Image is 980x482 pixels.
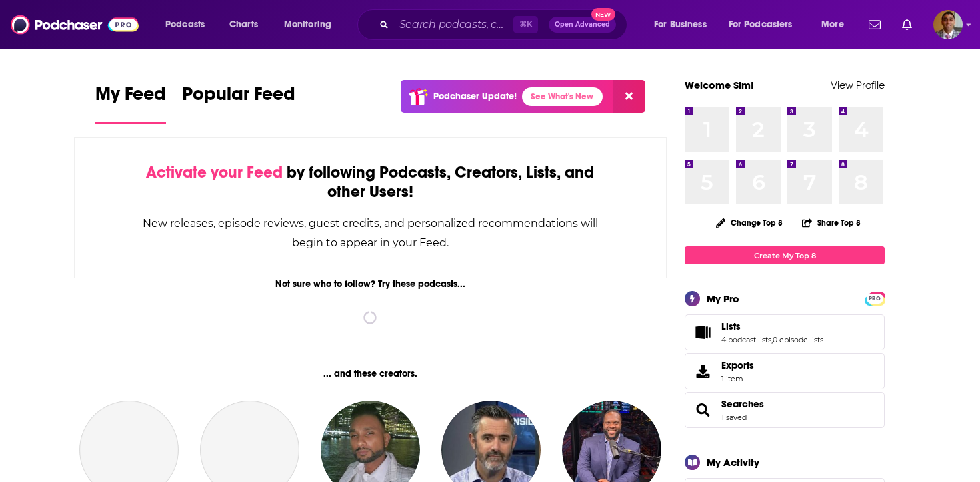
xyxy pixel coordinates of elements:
span: Monitoring [284,15,331,34]
button: Open AdvancedNew [549,17,616,33]
button: open menu [812,14,861,35]
span: Exports [721,359,754,371]
img: Podchaser - Follow, Share and Rate Podcasts [11,12,139,37]
span: Exports [689,362,716,381]
a: 0 episode lists [773,335,823,344]
a: 1 saved [721,413,747,422]
span: For Business [654,15,707,34]
input: Search podcasts, credits, & more... [394,14,513,35]
span: Lists [721,320,741,332]
a: 4 podcast lists [721,335,771,344]
span: Open Advanced [555,21,610,28]
a: Welcome Sim! [685,79,754,91]
div: New releases, episode reviews, guest credits, and personalized recommendations will begin to appe... [141,214,599,252]
div: Not sure who to follow? Try these podcasts... [74,278,667,290]
img: User Profile [933,10,963,39]
div: My Pro [707,292,739,305]
div: ... and these creators. [74,368,667,379]
span: Activate your Feed [146,162,283,182]
a: View Profile [831,79,885,91]
span: More [821,15,844,34]
p: Podchaser Update! [433,91,517,102]
div: by following Podcasts, Creators, Lists, and other Users! [141,163,599,202]
a: Lists [721,320,823,332]
a: Show notifications dropdown [863,13,886,36]
button: open menu [156,14,222,35]
span: ⌘ K [513,16,538,33]
div: Search podcasts, credits, & more... [370,9,640,40]
button: open menu [720,14,812,35]
button: Change Top 8 [708,214,791,231]
button: Share Top 8 [801,210,861,236]
a: Searches [721,398,764,410]
span: PRO [867,294,883,304]
span: My Feed [95,83,166,113]
span: Charts [229,15,258,34]
span: Lists [685,314,885,350]
span: , [771,335,773,344]
a: Popular Feed [182,83,295,124]
a: Show notifications dropdown [897,13,917,36]
a: Searches [689,401,716,419]
span: New [591,8,615,21]
a: Create My Top 8 [685,246,885,264]
a: Charts [221,14,266,35]
a: PRO [867,293,883,303]
span: Logged in as simaulakh21 [933,10,963,39]
div: My Activity [707,456,759,469]
span: Podcasts [165,15,205,34]
a: Lists [689,323,716,342]
button: open menu [645,14,723,35]
span: Popular Feed [182,83,295,113]
span: For Podcasters [729,15,793,34]
span: 1 item [721,374,754,383]
span: Searches [685,392,885,428]
button: open menu [275,14,349,35]
a: Exports [685,353,885,389]
button: Show profile menu [933,10,963,39]
a: My Feed [95,83,166,124]
a: See What's New [522,87,603,106]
